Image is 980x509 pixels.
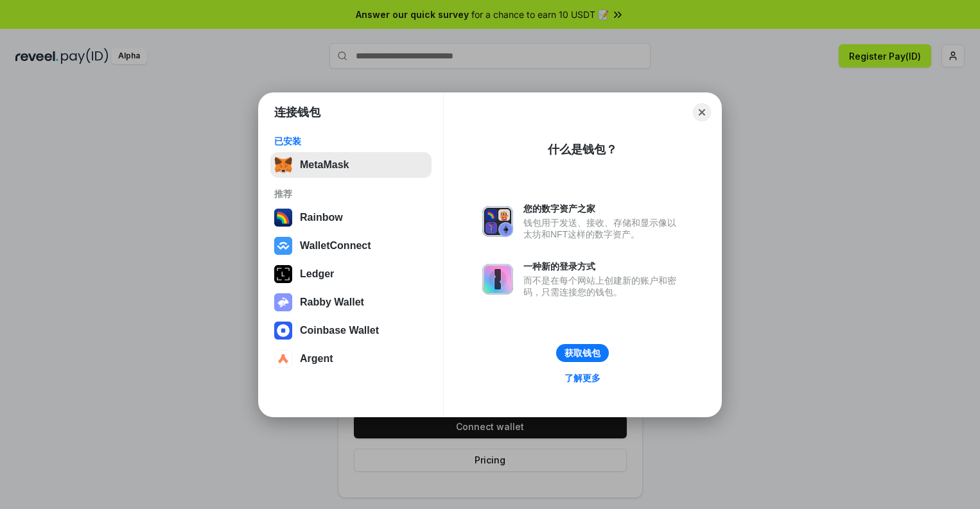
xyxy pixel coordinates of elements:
div: 了解更多 [564,372,600,384]
button: 获取钱包 [556,344,609,362]
div: 已安装 [274,135,428,147]
img: svg+xml,%3Csvg%20width%3D%2228%22%20height%3D%2228%22%20viewBox%3D%220%200%2028%2028%22%20fill%3D... [274,322,292,340]
button: Argent [270,346,432,372]
div: Coinbase Wallet [300,325,379,336]
div: MetaMask [300,159,349,171]
img: svg+xml,%3Csvg%20xmlns%3D%22http%3A%2F%2Fwww.w3.org%2F2000%2Fsvg%22%20fill%3D%22none%22%20viewBox... [482,264,513,295]
div: 钱包用于发送、接收、存储和显示像以太坊和NFT这样的数字资产。 [523,217,683,240]
div: 而不是在每个网站上创建新的账户和密码，只需连接您的钱包。 [523,275,683,298]
img: svg+xml,%3Csvg%20width%3D%2228%22%20height%3D%2228%22%20viewBox%3D%220%200%2028%2028%22%20fill%3D... [274,350,292,368]
div: 什么是钱包？ [548,142,617,157]
div: 推荐 [274,188,428,200]
div: 获取钱包 [564,347,600,359]
div: 一种新的登录方式 [523,261,683,272]
img: svg+xml,%3Csvg%20xmlns%3D%22http%3A%2F%2Fwww.w3.org%2F2000%2Fsvg%22%20fill%3D%22none%22%20viewBox... [482,206,513,237]
button: Coinbase Wallet [270,318,432,343]
button: Ledger [270,261,432,287]
img: svg+xml,%3Csvg%20width%3D%2228%22%20height%3D%2228%22%20viewBox%3D%220%200%2028%2028%22%20fill%3D... [274,237,292,255]
img: svg+xml,%3Csvg%20width%3D%22120%22%20height%3D%22120%22%20viewBox%3D%220%200%20120%20120%22%20fil... [274,209,292,227]
img: svg+xml,%3Csvg%20fill%3D%22none%22%20height%3D%2233%22%20viewBox%3D%220%200%2035%2033%22%20width%... [274,156,292,174]
img: svg+xml,%3Csvg%20xmlns%3D%22http%3A%2F%2Fwww.w3.org%2F2000%2Fsvg%22%20width%3D%2228%22%20height%3... [274,265,292,283]
h1: 连接钱包 [274,105,320,120]
div: Argent [300,353,333,365]
div: Rainbow [300,212,343,223]
button: Rabby Wallet [270,289,432,315]
div: WalletConnect [300,240,371,252]
button: MetaMask [270,152,432,178]
a: 了解更多 [557,370,608,386]
button: Rainbow [270,205,432,230]
button: WalletConnect [270,233,432,259]
div: Rabby Wallet [300,297,364,308]
div: Ledger [300,268,334,280]
button: Close [693,103,711,121]
img: svg+xml,%3Csvg%20xmlns%3D%22http%3A%2F%2Fwww.w3.org%2F2000%2Fsvg%22%20fill%3D%22none%22%20viewBox... [274,293,292,311]
div: 您的数字资产之家 [523,203,683,214]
